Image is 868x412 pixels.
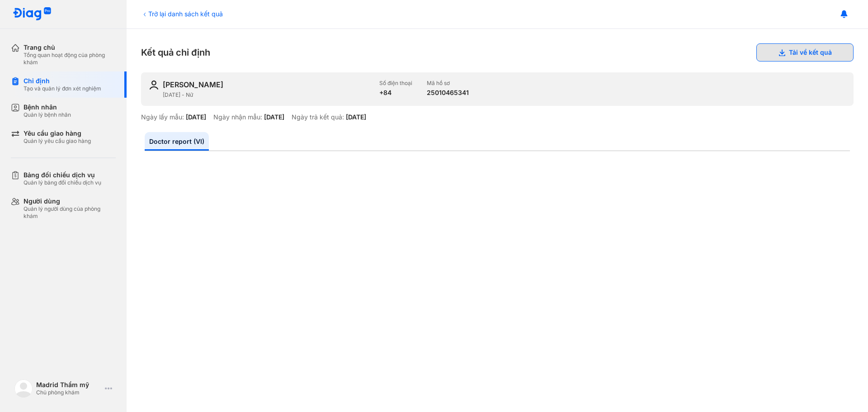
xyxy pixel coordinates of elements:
div: Chỉ định [24,77,101,85]
div: Quản lý bệnh nhân [24,111,71,118]
div: Quản lý yêu cầu giao hàng [24,137,91,145]
div: 25010465341 [427,89,469,97]
div: Mã hồ sơ [427,80,469,87]
button: Tải về kết quả [756,43,854,62]
div: Người dùng [24,197,116,205]
div: Số điện thoại [379,80,412,87]
div: Ngày nhận mẫu: [213,113,262,121]
div: [DATE] [346,113,366,121]
div: Bảng đối chiếu dịch vụ [24,171,101,179]
div: [PERSON_NAME] [163,80,223,90]
div: [DATE] - Nữ [163,91,372,99]
div: Quản lý người dùng của phòng khám [24,205,116,220]
div: Kết quả chỉ định [141,43,854,62]
img: logo [14,379,33,398]
div: Madrid Thẩm mỹ [36,381,101,389]
div: [DATE] [186,113,206,121]
div: Ngày lấy mẫu: [141,113,184,121]
div: Ngày trả kết quả: [292,113,344,121]
div: +84 [379,89,412,97]
div: Yêu cầu giao hàng [24,129,91,137]
div: Chủ phòng khám [36,389,101,396]
div: Quản lý bảng đối chiếu dịch vụ [24,179,101,186]
div: Trở lại danh sách kết quả [141,9,223,19]
div: Trang chủ [24,43,116,52]
a: Doctor report (VI) [145,132,209,151]
div: [DATE] [264,113,284,121]
div: Tạo và quản lý đơn xét nghiệm [24,85,101,92]
div: Bệnh nhân [24,103,71,111]
div: Tổng quan hoạt động của phòng khám [24,52,116,66]
img: user-icon [148,80,159,90]
img: logo [13,7,52,21]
